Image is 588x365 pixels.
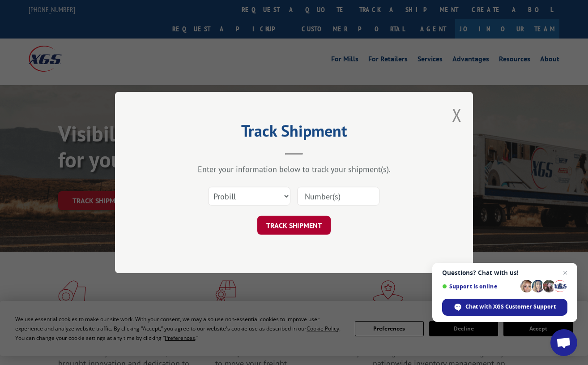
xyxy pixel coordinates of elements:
[465,303,556,311] span: Chat with XGS Customer Support
[160,164,428,174] div: Enter your information below to track your shipment(s).
[257,216,331,235] button: TRACK SHIPMENT
[452,103,462,127] button: Close modal
[442,283,517,290] span: Support is online
[442,299,567,316] div: Chat with XGS Customer Support
[560,267,571,278] span: Close chat
[160,125,428,142] h2: Track Shipment
[297,187,379,206] input: Number(s)
[550,329,577,356] div: Open chat
[442,269,567,276] span: Questions? Chat with us!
